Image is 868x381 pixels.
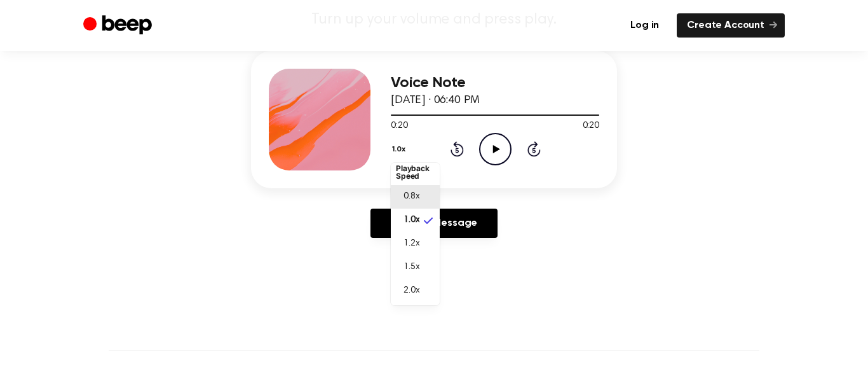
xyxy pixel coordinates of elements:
a: Log in [620,13,669,38]
h3: Voice Note [391,74,599,92]
span: 0:20 [391,120,407,133]
span: 0.8x [403,190,419,204]
a: Reply to Message [370,209,498,238]
ul: 1.0x [391,163,440,305]
a: Beep [83,13,155,38]
span: 1.5x [403,261,419,274]
span: 1.2x [403,237,419,251]
span: 2.0x [403,284,419,298]
button: 1.0x [391,139,410,160]
span: 1.0x [403,214,419,227]
li: Playback Speed [391,160,440,185]
span: [DATE] · 06:40 PM [391,95,480,106]
span: 0:20 [583,120,599,133]
a: Create Account [677,13,785,38]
